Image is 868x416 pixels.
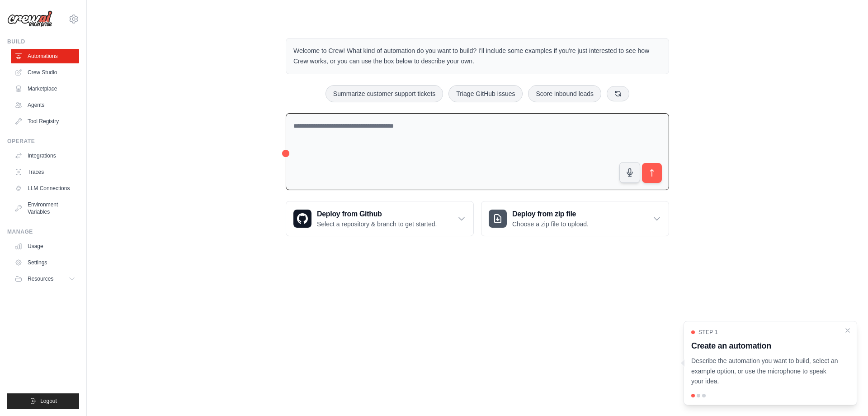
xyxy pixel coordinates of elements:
a: Usage [11,239,79,253]
p: Welcome to Crew! What kind of automation do you want to build? I'll include some examples if you'... [293,46,661,67]
span: Resources [28,275,53,282]
div: Build [7,38,79,45]
img: Logo [7,10,52,28]
a: Marketplace [11,81,79,96]
a: Traces [11,165,79,179]
a: Environment Variables [11,197,79,219]
button: Score inbound leads [528,85,601,102]
button: Logout [7,393,79,409]
h3: Deploy from zip file [512,209,589,220]
a: Agents [11,98,79,112]
div: Manage [7,228,79,235]
button: Resources [11,272,79,286]
a: Automations [11,49,79,63]
a: LLM Connections [11,181,79,196]
a: Integrations [11,148,79,163]
button: Close walkthrough [844,327,851,334]
h3: Create an automation [691,339,839,352]
button: Summarize customer support tickets [325,85,443,102]
p: Choose a zip file to upload. [512,220,589,229]
p: Select a repository & branch to get started. [317,220,437,229]
p: Describe the automation you want to build, select an example option, or use the microphone to spe... [691,356,839,387]
a: Crew Studio [11,65,79,80]
span: Step 1 [698,329,718,336]
div: Operate [7,138,79,145]
a: Tool Registry [11,114,79,129]
a: Settings [11,255,79,270]
h3: Deploy from Github [317,209,437,220]
span: Logout [40,397,57,405]
button: Triage GitHub issues [448,85,523,102]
